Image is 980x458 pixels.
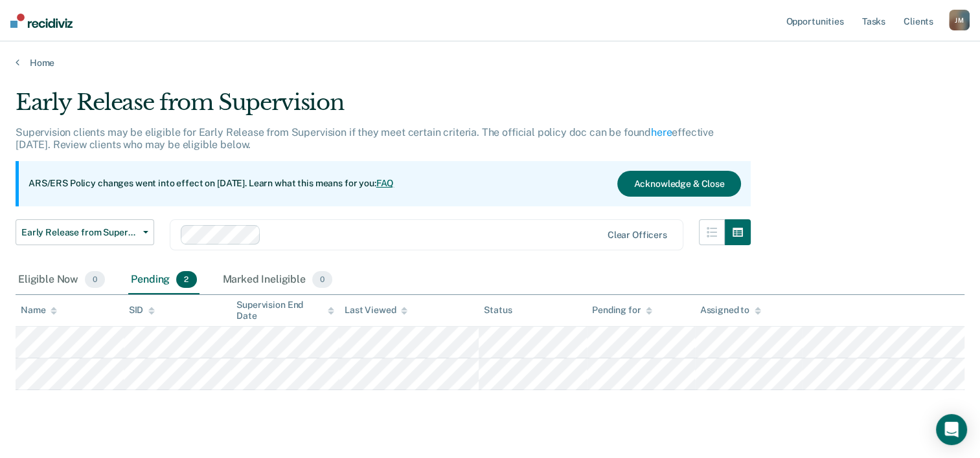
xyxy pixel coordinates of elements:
span: Early Release from Supervision [21,227,138,238]
span: 0 [85,271,105,288]
button: Early Release from Supervision [16,219,154,245]
a: here [651,126,672,138]
p: Supervision clients may be eligible for Early Release from Supervision if they meet certain crite... [16,126,714,151]
div: Eligible Now0 [16,266,108,294]
div: SID [129,305,155,316]
button: JM [949,10,970,30]
div: Open Intercom Messenger [936,414,967,445]
div: Early Release from Supervision [16,89,751,126]
div: Status [484,305,512,316]
button: Acknowledge & Close [617,171,740,197]
p: ARS/ERS Policy changes went into effect on [DATE]. Learn what this means for you: [28,177,394,190]
div: Supervision End Date [236,300,334,322]
img: Recidiviz [10,14,73,28]
div: Pending2 [128,266,199,294]
div: Name [21,305,57,316]
span: 2 [176,271,196,288]
div: Clear officers [608,230,667,241]
a: FAQ [376,178,394,188]
div: J M [949,10,970,30]
span: 0 [312,271,332,288]
a: Home [16,57,964,69]
div: Pending for [592,305,652,316]
div: Assigned to [700,305,761,316]
div: Marked Ineligible0 [220,266,336,294]
div: Last Viewed [345,305,407,316]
